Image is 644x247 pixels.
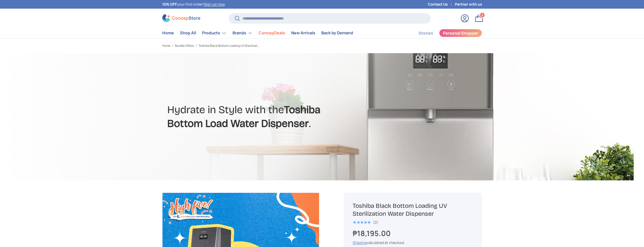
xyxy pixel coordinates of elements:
span: ★★★★★ [353,220,371,225]
a: Toshiba Black Bottom Loading UV Sterilization Water Dispenser [199,44,259,47]
div: 5.0 out of 5.0 stars [353,220,371,225]
div: (2) [373,220,378,224]
nav: Secondary [406,28,482,38]
nav: Primary [162,28,353,38]
h2: Hydrate in Style with the . [167,103,362,130]
summary: Products [199,28,229,38]
h1: Toshiba Black Bottom Loading UV Sterilization Water Dispenser [353,202,473,218]
a: 5.0 out of 5.0 stars (2) [353,219,378,225]
a: ConcepDeals [259,28,285,38]
a: Partner with us [455,2,482,7]
span: Personal Shopper [443,31,478,35]
a: Home [162,28,174,38]
a: Home [162,44,170,47]
a: Back by Demand [321,28,353,38]
a: Sign up now [204,2,225,7]
summary: Brands [229,28,256,38]
strong: 10% OFF [162,2,177,7]
div: calculated at checkout. [353,240,473,245]
nav: Breadcrumbs [162,43,332,48]
a: Shop All [180,28,196,38]
a: Personal Shopper [439,29,482,37]
a: Products [202,28,226,38]
p: your first order! . [162,2,226,7]
img: ConcepStore [162,14,200,22]
strong: ₱18,195.00 [353,228,392,238]
a: Bundle Offers [175,44,194,47]
a: Shipping [353,240,367,245]
a: Stories [419,28,433,38]
a: Brands [233,28,253,38]
a: Contact Us [428,2,455,7]
a: New Arrivals [291,28,315,38]
strong: Toshiba Bottom Load Water Dispenser [167,103,320,130]
span: 5 [482,13,483,17]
